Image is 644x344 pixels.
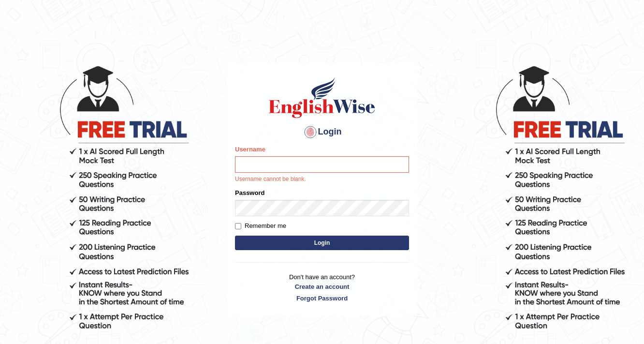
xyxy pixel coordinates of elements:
label: Password [235,188,264,197]
a: Create an account [235,282,409,291]
img: Logo of English Wise sign in for intelligent practice with AI [267,76,377,120]
label: Username [235,145,265,154]
a: Forgot Password [235,294,409,303]
p: Don't have an account? [235,272,409,302]
p: Username cannot be blank. [235,175,409,184]
input: Remember me [235,223,241,229]
label: Remember me [235,221,286,231]
h4: Login [235,124,409,140]
button: Login [235,236,409,250]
